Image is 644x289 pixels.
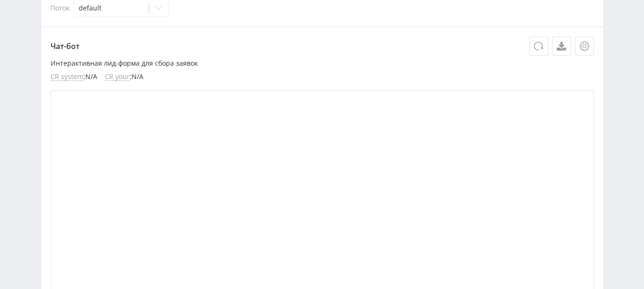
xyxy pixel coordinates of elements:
a: Скачать [552,37,571,56]
span: CR system [51,73,83,81]
span: CR your [105,73,130,81]
button: Обновить [529,37,548,56]
p: Чат-бот [51,37,594,56]
button: Настройки [575,37,594,56]
p: Интерактивная лид-форма для сбора заявок [51,60,594,67]
li: : N/A [105,73,143,81]
li: : N/A [51,73,97,81]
